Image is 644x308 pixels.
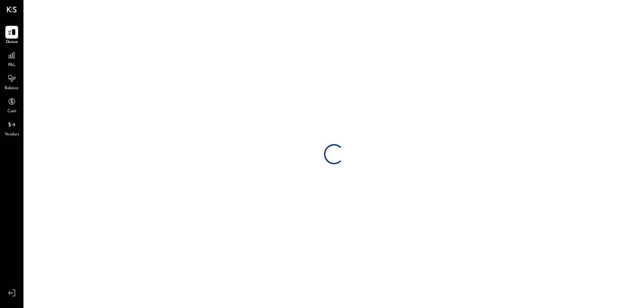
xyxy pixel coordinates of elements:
a: Queue [0,26,23,45]
span: Balance [5,85,19,91]
span: P&L [8,62,16,68]
span: Queue [6,39,18,45]
a: P&L [0,49,23,68]
a: Balance [0,72,23,91]
a: Cash [0,95,23,115]
a: Vendors [0,118,23,138]
span: Vendors [5,132,19,138]
span: Cash [7,109,16,115]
